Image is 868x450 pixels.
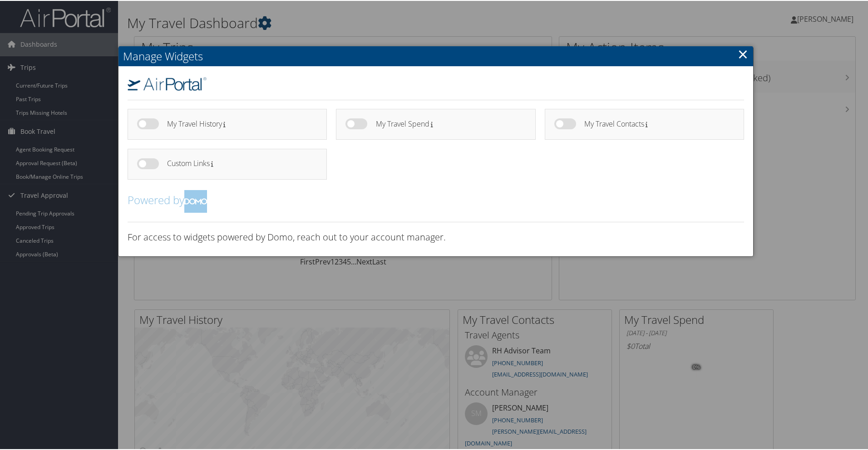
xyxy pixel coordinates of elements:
h4: My Travel Spend [376,119,519,127]
h4: My Travel History [167,119,311,127]
h2: Manage Widgets [118,45,753,65]
h2: Powered by [128,189,744,212]
a: Close [738,44,748,62]
h4: My Travel Contacts [584,119,728,127]
h4: Custom Links [167,159,311,166]
h3: For access to widgets powered by Domo, reach out to your account manager. [128,230,744,243]
img: airportal-logo.png [128,76,207,90]
img: domo-logo.png [184,189,207,212]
